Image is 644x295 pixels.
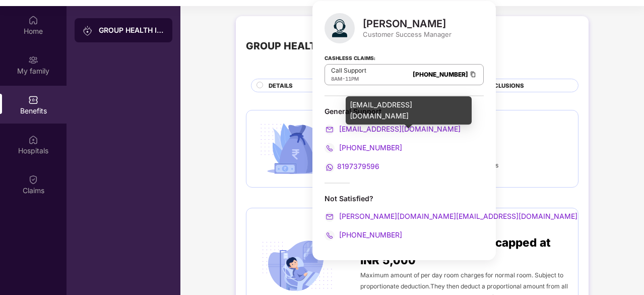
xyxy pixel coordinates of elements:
[325,125,335,135] img: svg+xml;base64,PHN2ZyB4bWxucz0iaHR0cDovL3d3dy53My5vcmcvMjAwMC9zdmciIHdpZHRoPSIyMCIgaGVpZ2h0PSIyMC...
[28,15,38,25] img: svg+xml;base64,PHN2ZyBpZD0iSG9tZSIgeG1sbnM9Imh0dHA6Ly93d3cudzMub3JnLzIwMDAvc3ZnIiB3aWR0aD0iMjAiIG...
[331,67,366,75] p: Call Support
[246,38,385,54] div: GROUP HEALTH INSURANCE
[28,174,38,185] img: svg+xml;base64,PHN2ZyBpZD0iQ2xhaW0iIHhtbG5zPSJodHRwOi8vd3d3LnczLm9yZy8yMDAwL3N2ZyIgd2lkdGg9IjIwIi...
[99,25,164,35] div: GROUP HEALTH INSURANCE
[363,18,452,30] div: [PERSON_NAME]
[325,143,402,152] a: [PHONE_NUMBER]
[325,212,577,220] a: [PERSON_NAME][DOMAIN_NAME][EMAIL_ADDRESS][DOMAIN_NAME]
[256,121,338,178] img: icon
[325,194,484,203] div: Not Satisfied?
[28,95,38,105] img: svg+xml;base64,PHN2ZyBpZD0iQmVuZWZpdHMiIHhtbG5zPSJodHRwOi8vd3d3LnczLm9yZy8yMDAwL3N2ZyIgd2lkdGg9Ij...
[337,162,379,170] span: 8197379596
[337,212,577,220] span: [PERSON_NAME][DOMAIN_NAME][EMAIL_ADDRESS][DOMAIN_NAME]
[28,135,38,145] img: svg+xml;base64,PHN2ZyBpZD0iSG9zcGl0YWxzIiB4bWxucz0iaHR0cDovL3d3dy53My5vcmcvMjAwMC9zdmciIHdpZHRoPS...
[337,230,402,239] span: [PHONE_NUMBER]
[469,70,477,79] img: Clipboard Icon
[325,52,375,63] strong: Cashless Claims:
[325,13,355,43] img: svg+xml;base64,PHN2ZyB4bWxucz0iaHR0cDovL3d3dy53My5vcmcvMjAwMC9zdmciIHhtbG5zOnhsaW5rPSJodHRwOi8vd3...
[346,96,472,125] div: [EMAIL_ADDRESS][DOMAIN_NAME]
[331,76,342,82] span: 8AM
[269,81,293,90] span: DETAILS
[325,125,461,133] a: [EMAIL_ADDRESS][DOMAIN_NAME]
[331,75,366,83] div: -
[28,55,38,65] img: svg+xml;base64,PHN2ZyB3aWR0aD0iMjAiIGhlaWdodD0iMjAiIHZpZXdCb3g9IjAgMCAyMCAyMCIgZmlsbD0ibm9uZSIgeG...
[83,26,93,36] img: svg+xml;base64,PHN2ZyB3aWR0aD0iMjAiIGhlaWdodD0iMjAiIHZpZXdCb3g9IjAgMCAyMCAyMCIgZmlsbD0ibm9uZSIgeG...
[486,81,524,90] span: EXCLUSIONS
[325,106,484,172] div: General Support
[325,162,335,172] img: svg+xml;base64,PHN2ZyB4bWxucz0iaHR0cDovL3d3dy53My5vcmcvMjAwMC9zdmciIHdpZHRoPSIyMCIgaGVpZ2h0PSIyMC...
[325,212,335,222] img: svg+xml;base64,PHN2ZyB4bWxucz0iaHR0cDovL3d3dy53My5vcmcvMjAwMC9zdmciIHdpZHRoPSIyMCIgaGVpZ2h0PSIyMC...
[345,76,359,82] span: 11PM
[256,238,338,294] img: icon
[325,143,335,153] img: svg+xml;base64,PHN2ZyB4bWxucz0iaHR0cDovL3d3dy53My5vcmcvMjAwMC9zdmciIHdpZHRoPSIyMCIgaGVpZ2h0PSIyMC...
[325,230,402,239] a: [PHONE_NUMBER]
[413,71,468,78] a: [PHONE_NUMBER]
[337,125,461,133] span: [EMAIL_ADDRESS][DOMAIN_NAME]
[363,30,452,39] div: Customer Success Manager
[325,106,484,116] div: General Support
[325,230,335,241] img: svg+xml;base64,PHN2ZyB4bWxucz0iaHR0cDovL3d3dy53My5vcmcvMjAwMC9zdmciIHdpZHRoPSIyMCIgaGVpZ2h0PSIyMC...
[325,162,379,170] a: 8197379596
[337,143,402,152] span: [PHONE_NUMBER]
[325,194,484,241] div: Not Satisfied?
